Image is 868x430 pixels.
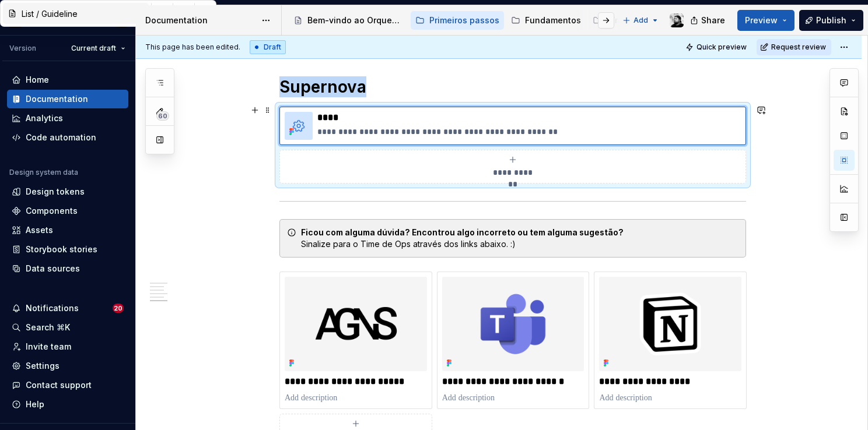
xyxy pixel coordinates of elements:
[26,205,78,217] div: Components
[26,93,88,105] div: Documentation
[66,40,131,57] button: Current draft
[9,168,78,177] div: Design system data
[145,15,256,26] div: Documentation
[7,376,128,394] button: Contact support
[506,11,586,30] a: Fundamentos
[289,11,408,30] a: Bem-vindo ao Orquestra!
[745,15,778,26] span: Preview
[701,15,725,26] span: Share
[26,112,63,124] div: Analytics
[156,111,169,121] span: 60
[9,44,36,53] div: Version
[26,341,71,353] div: Invite team
[737,10,794,31] button: Preview
[7,202,128,220] a: Components
[7,182,128,201] a: Design tokens
[301,227,624,237] strong: Ficou com alguma dúvida? Encontrou algo incorreto ou tem alguma sugestão?
[7,90,128,108] a: Documentation
[7,318,128,337] button: Search ⌘K
[670,13,684,27] img: Lucas Angelo Marim
[279,76,746,97] h1: Supernova
[633,16,648,25] span: Add
[307,15,404,26] div: Bem-vindo ao Orquestra!
[684,10,733,31] button: Share
[7,128,128,147] a: Code automation
[26,263,80,274] div: Data sources
[7,337,128,356] a: Invite team
[26,379,92,391] div: Contact support
[682,39,752,55] button: Quick preview
[7,395,128,414] button: Help
[26,322,70,333] div: Search ⌘K
[525,15,581,26] div: Fundamentos
[7,259,128,278] a: Data sources
[289,9,617,32] div: Page tree
[26,244,97,255] div: Storybook stories
[696,43,747,52] span: Quick preview
[26,360,60,372] div: Settings
[771,43,826,52] span: Request review
[7,357,128,375] a: Settings
[301,227,738,250] div: Sinalize para o Time de Ops através dos links abaixo. :)
[7,71,128,89] a: Home
[757,39,831,55] button: Request review
[7,240,128,259] a: Storybook stories
[26,132,96,143] div: Code automation
[7,109,128,128] a: Analytics
[26,302,79,314] div: Notifications
[799,10,863,31] button: Publish
[816,15,846,26] span: Publish
[285,112,313,140] img: dcf3b88b-3246-4ac7-9396-8140a29f4cb0.png
[429,15,499,26] div: Primeiros passos
[26,399,44,410] div: Help
[113,304,124,313] span: 20
[26,74,49,86] div: Home
[411,11,504,30] a: Primeiros passos
[619,12,663,29] button: Add
[71,44,116,53] span: Current draft
[26,186,85,198] div: Design tokens
[250,40,286,54] div: Draft
[7,299,128,318] button: Notifications20
[145,43,240,52] span: This page has been edited.
[26,224,53,236] div: Assets
[7,221,128,239] a: Assets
